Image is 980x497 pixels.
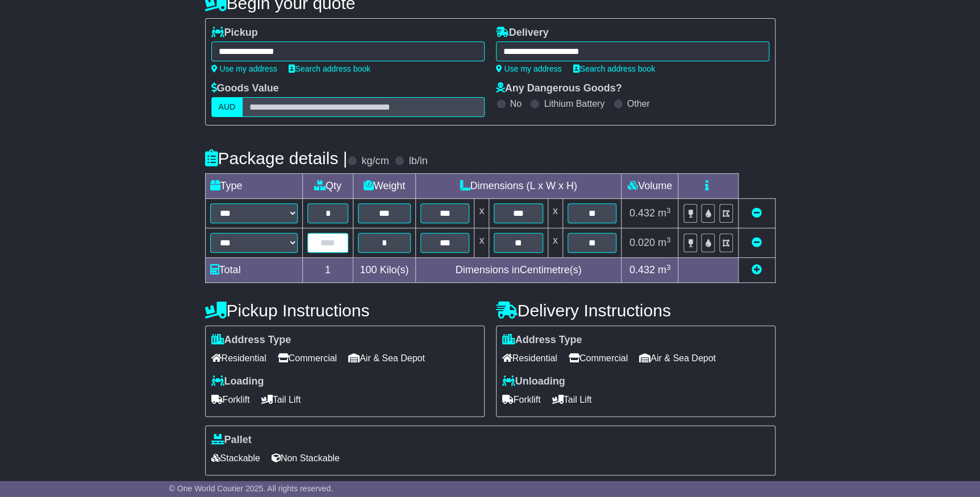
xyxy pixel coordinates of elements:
[502,349,557,367] span: Residential
[658,237,671,248] span: m
[261,391,301,408] span: Tail Lift
[211,334,291,346] label: Address Type
[629,264,655,275] span: 0.432
[211,27,258,39] label: Pickup
[502,391,541,408] span: Forklift
[666,206,671,215] sup: 3
[360,264,377,275] span: 100
[211,375,264,388] label: Loading
[415,174,622,199] td: Dimensions (L x W x H)
[510,98,522,109] label: No
[752,237,762,248] a: Remove this item
[211,82,279,95] label: Goods Value
[408,155,427,168] label: lb/in
[348,349,425,367] span: Air & Sea Depot
[569,349,628,367] span: Commercial
[211,391,250,408] span: Forklift
[639,349,716,367] span: Air & Sea Depot
[502,375,565,388] label: Unloading
[548,228,562,258] td: x
[211,97,243,117] label: AUD
[278,349,337,367] span: Commercial
[353,258,415,283] td: Kilo(s)
[502,334,582,346] label: Address Type
[544,98,604,109] label: Lithium Battery
[496,27,549,39] label: Delivery
[666,263,671,272] sup: 3
[272,449,340,467] span: Non Stackable
[629,207,655,219] span: 0.432
[169,484,333,493] span: © One World Courier 2025. All rights reserved.
[205,174,302,199] td: Type
[752,207,762,219] a: Remove this item
[496,64,562,73] a: Use my address
[211,434,252,446] label: Pallet
[552,391,592,408] span: Tail Lift
[415,258,622,283] td: Dimensions in Centimetre(s)
[361,155,389,168] label: kg/cm
[622,174,678,199] td: Volume
[658,264,671,275] span: m
[629,237,655,248] span: 0.020
[474,199,489,228] td: x
[752,264,762,275] a: Add new item
[211,64,277,73] a: Use my address
[205,301,485,320] h4: Pickup Instructions
[496,82,622,95] label: Any Dangerous Goods?
[205,149,348,168] h4: Package details |
[302,174,353,199] td: Qty
[302,258,353,283] td: 1
[353,174,415,199] td: Weight
[573,64,655,73] a: Search address book
[474,228,489,258] td: x
[211,349,266,367] span: Residential
[289,64,370,73] a: Search address book
[627,98,650,109] label: Other
[211,449,260,467] span: Stackable
[658,207,671,219] span: m
[548,199,562,228] td: x
[666,236,671,244] sup: 3
[496,301,775,320] h4: Delivery Instructions
[205,258,302,283] td: Total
